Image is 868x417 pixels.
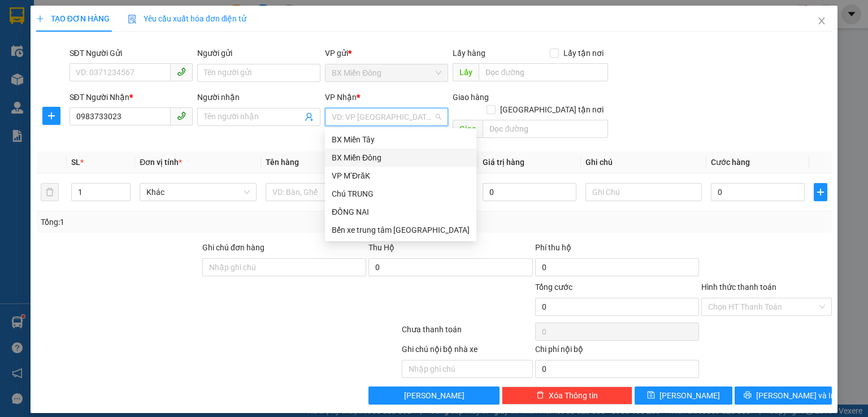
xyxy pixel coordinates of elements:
div: Ghi chú nội bộ nhà xe [402,343,532,360]
button: plus [42,107,60,125]
div: BX Miền Tây [325,131,476,149]
button: Close [806,6,837,37]
div: Người gửi [197,47,320,59]
input: Nhập ghi chú [402,360,532,378]
input: Ghi chú đơn hàng [202,258,366,276]
div: BX Miền Đông [325,149,476,167]
input: Dọc đường [479,63,608,81]
input: 0 [483,183,576,201]
span: Khác [146,184,249,201]
span: [PERSON_NAME] [659,389,720,402]
span: BX Miền Đông [332,64,441,81]
input: Dọc đường [483,120,608,138]
span: Giá trị hàng [483,158,524,167]
div: BX Miền Tây [332,133,470,146]
span: phone [177,67,186,76]
button: [PERSON_NAME] [368,386,499,405]
span: Tên hàng [266,158,299,167]
span: Yêu cầu xuất hóa đơn điện tử [128,14,247,23]
span: Lấy hàng [453,49,485,58]
span: plus [814,188,827,197]
div: Chú TRUNG [108,10,199,37]
div: 50.000 [106,73,200,89]
div: SĐT Người Nhận [70,91,193,103]
div: SĐT Người Gửi [70,47,193,59]
span: delete [536,391,544,400]
span: [PERSON_NAME] [404,389,465,402]
div: Chú TRUNG [325,185,476,203]
span: Giao hàng [453,93,489,102]
div: Chi phí nội bộ [535,343,699,360]
span: Thu Hộ [368,243,394,252]
span: Gửi: [10,11,27,23]
span: printer [744,391,752,400]
span: TẠO ĐƠN HÀNG [36,14,110,23]
div: BX Miền Đông [332,151,470,164]
div: VP M’ĐrăK [325,167,476,185]
span: Giao [453,120,483,138]
div: ĐỒNG NAI [332,206,470,218]
span: Nhận: [108,11,135,23]
input: Ghi Chú [585,183,702,201]
span: phone [177,111,186,120]
div: VP M’ĐrăK [332,170,470,182]
div: Phí thu hộ [535,241,699,258]
div: Chú TRUNG [332,188,470,200]
button: printer[PERSON_NAME] và In [735,386,832,405]
div: Bến xe trung tâm Đà Nẵng [325,221,476,239]
span: save [647,391,655,400]
div: Tổng: 1 [41,216,336,228]
span: Lấy [453,63,479,81]
span: Cước hàng [711,158,750,167]
div: Người nhận [197,91,320,103]
span: plus [36,15,44,23]
input: VD: Bàn, Ghế [266,183,382,201]
span: close [817,16,826,25]
span: Tổng cước [535,283,572,292]
span: SL [71,158,80,167]
span: Xóa Thông tin [549,389,598,402]
label: Ghi chú đơn hàng [202,243,264,252]
span: plus [43,111,60,120]
th: Ghi chú [581,151,706,173]
div: Bến xe trung tâm [GEOGRAPHIC_DATA] [332,224,470,236]
span: user-add [305,112,314,121]
div: ĐỒNG NAI [325,203,476,221]
span: Đơn vị tính [140,158,182,167]
label: Hình thức thanh toán [701,283,776,292]
div: 0878555974 [108,50,199,66]
img: icon [128,15,137,24]
span: [GEOGRAPHIC_DATA] tận nơi [496,103,608,116]
div: VP gửi [325,47,448,59]
button: save[PERSON_NAME] [635,386,732,405]
button: plus [814,183,827,201]
div: BX Miền Đông [10,10,100,37]
span: [PERSON_NAME] và In [756,389,835,402]
span: Lấy tận nơi [559,47,608,59]
div: Chưa thanh toán [401,323,533,343]
div: [PERSON_NAME] [108,37,199,50]
button: delete [41,183,59,201]
button: deleteXóa Thông tin [502,386,632,405]
span: CC : [106,76,122,88]
span: VP Nhận [325,93,357,102]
